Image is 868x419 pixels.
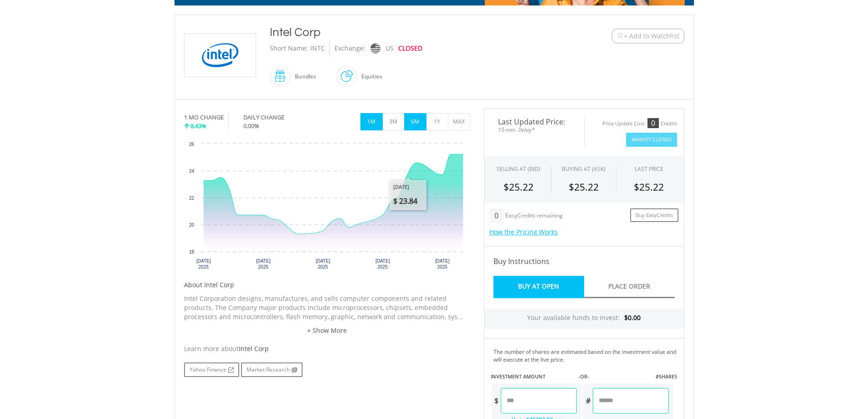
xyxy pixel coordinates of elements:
text: [DATE] 2025 [375,259,390,269]
text: [DATE] 2025 [315,259,330,269]
button: 1M [360,113,383,130]
label: INVESTMENT AMOUNT [491,373,545,380]
text: [DATE] 2025 [435,259,449,269]
div: Your available funds to invest: [484,309,684,329]
h4: Buy Instructions [493,256,675,267]
a: Place Order [584,276,675,298]
a: Buy EasyCredits [630,208,678,222]
div: 1 MO CHANGE [184,113,224,122]
button: 6M [404,113,426,130]
text: 26 [189,142,194,147]
text: [DATE] 2025 [196,259,211,269]
label: #SHARES [656,373,677,380]
div: Price Update Cost: [602,120,646,127]
a: + Show More [184,326,470,335]
svg: Interactive chart [184,139,470,276]
div: Bundles [290,66,316,88]
text: [DATE] 2025 [256,259,270,269]
span: 15-min. Delay* [491,125,577,134]
img: EQU.US.INTC.png [186,34,254,77]
h5: About Intel Corp [184,280,470,290]
text: 20 [189,222,194,228]
div: Intel Corp [270,24,556,41]
p: Intel Corporation designs, manufactures, and sells computer components and related products. The ... [184,294,470,321]
img: Watchlist [617,32,624,39]
div: INTC [310,41,325,57]
span: $25.22 [634,181,664,193]
span: BUYING AT (ASK) [562,165,606,173]
div: EasyCredits remaining [505,212,563,220]
div: Equities [357,66,382,88]
text: 24 [189,169,194,174]
img: nasdaq.png [370,43,380,54]
text: 22 [189,196,194,201]
a: Market Research [241,362,303,377]
a: Yahoo Finance [184,362,239,377]
span: Intel Corp [239,344,269,353]
div: Credits [661,120,677,127]
div: US [385,41,394,57]
span: Last Updated Price: [491,118,577,125]
span: 0.00% [243,122,259,130]
button: Market Closed [626,133,677,147]
span: 8.43% [190,122,206,130]
div: CLOSED [398,41,422,57]
span: $25.22 [569,181,599,193]
button: 3M [382,113,405,130]
button: Watchlist + Add to Watchlist [612,29,684,43]
div: # [583,388,593,414]
div: Short Name: [270,41,308,57]
span: $0.00 [624,313,641,322]
a: How the Pricing Works [489,228,558,236]
a: Buy At Open [493,276,584,298]
div: $ [492,388,501,414]
text: 18 [189,249,194,254]
div: SELLING AT (BID) [497,165,540,173]
div: Exchange: [334,41,365,57]
button: MAX [448,113,470,130]
label: -OR- [578,373,589,380]
div: The number of shares are estimated based on the investment value and will execute at the live price. [493,348,680,363]
div: 0 [647,118,659,128]
div: LAST PRICE [635,165,663,173]
span: + Add to Watchlist [624,31,679,41]
button: 1Y [426,113,448,130]
div: Chart. Highcharts interactive chart. [184,139,470,276]
div: Learn more about [184,344,470,353]
div: DAILY CHANGE [243,113,315,122]
span: $25.22 [503,181,534,193]
div: 0 [489,208,503,223]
